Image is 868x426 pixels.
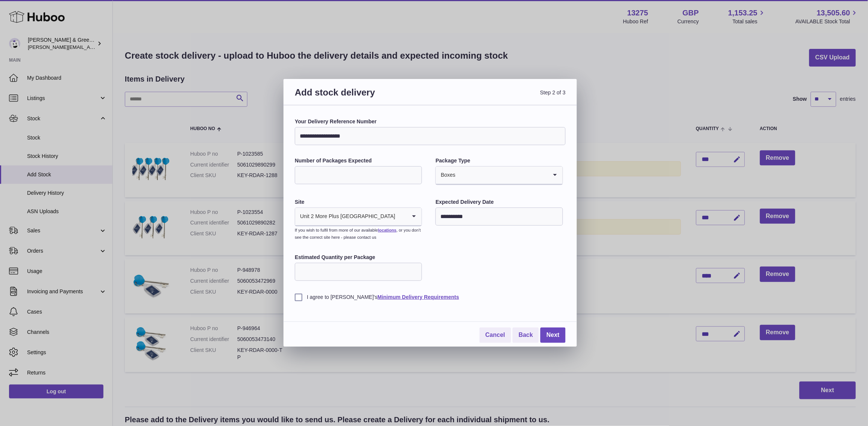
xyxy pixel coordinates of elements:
a: Next [540,327,566,343]
label: Estimated Quantity per Package [295,254,422,261]
input: Search for option [396,208,407,225]
a: Minimum Delivery Requirements [378,294,459,300]
h3: Add stock delivery [295,86,430,107]
a: Back [513,327,539,343]
div: Search for option [436,167,562,185]
label: Expected Delivery Date [436,199,563,206]
label: Number of Packages Expected [295,157,422,164]
a: Cancel [480,327,511,343]
div: Search for option [295,208,422,226]
input: Search for option [456,167,547,184]
label: Site [295,199,422,206]
span: Unit 2 More Plus [GEOGRAPHIC_DATA] [295,208,396,225]
label: Your Delivery Reference Number [295,118,566,125]
label: I agree to [PERSON_NAME]'s [295,294,566,301]
a: locations [378,228,396,232]
span: Step 2 of 3 [430,86,566,107]
small: If you wish to fulfil from more of our available , or you don’t see the correct site here - pleas... [295,228,421,240]
span: Boxes [436,167,456,184]
label: Package Type [436,157,563,164]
